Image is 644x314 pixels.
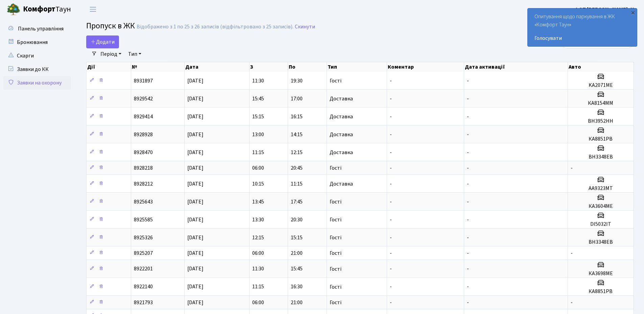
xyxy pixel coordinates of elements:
[330,132,353,137] span: Доставка
[134,95,153,102] span: 8929542
[467,234,469,241] span: -
[390,95,392,102] span: -
[291,149,303,156] span: 12:15
[574,6,636,13] b: ФОП [PERSON_NAME]. Н.
[91,38,115,46] span: Додати
[330,114,353,119] span: Доставка
[3,35,71,49] a: Бронювання
[187,149,204,156] span: [DATE]
[387,62,464,72] th: Коментар
[187,180,204,188] span: [DATE]
[3,49,71,63] a: Скарги
[330,250,341,256] span: Гості
[390,283,392,291] span: -
[252,249,264,257] span: 06:00
[571,118,631,124] h5: ВН3952НН
[187,283,204,291] span: [DATE]
[571,221,631,227] h5: DI5032IT
[467,216,469,223] span: -
[187,265,204,273] span: [DATE]
[134,131,153,138] span: 8928928
[291,249,303,257] span: 21:00
[134,216,153,223] span: 8925585
[390,180,392,188] span: -
[390,265,392,273] span: -
[291,216,303,223] span: 20:30
[291,234,303,241] span: 15:15
[187,113,204,120] span: [DATE]
[134,234,153,241] span: 8925326
[252,198,264,206] span: 13:45
[291,164,303,172] span: 20:45
[467,198,469,206] span: -
[571,203,631,210] h5: КА3604МЕ
[288,62,327,72] th: По
[252,283,264,291] span: 11:15
[291,95,303,102] span: 17:00
[467,180,469,188] span: -
[252,95,264,102] span: 15:45
[187,234,204,241] span: [DATE]
[291,283,303,291] span: 16:30
[629,9,636,16] div: ×
[98,48,124,60] a: Період
[571,100,631,106] h5: КА8154ММ
[571,82,631,89] h5: KA2071ME
[252,180,264,188] span: 10:15
[7,3,20,16] img: logo.png
[467,265,469,273] span: -
[87,62,131,72] th: Дії
[330,300,341,305] span: Гості
[571,154,631,160] h5: ВН3348ЕВ
[467,95,469,102] span: -
[291,265,303,273] span: 15:45
[330,199,341,204] span: Гості
[571,239,631,245] h5: ВН3348ЕВ
[571,164,573,172] span: -
[187,299,204,306] span: [DATE]
[187,164,204,172] span: [DATE]
[134,249,153,257] span: 8925207
[3,76,71,90] a: Заявки на охорону
[571,299,573,306] span: -
[571,288,631,295] h5: КА8851РВ
[134,77,153,84] span: 8931897
[571,249,573,257] span: -
[252,265,264,273] span: 11:30
[330,165,341,171] span: Гості
[125,48,144,60] a: Тип
[291,299,303,306] span: 21:00
[134,164,153,172] span: 8928218
[330,266,341,272] span: Гості
[249,62,288,72] th: З
[86,35,119,48] a: Додати
[3,22,71,35] a: Панель управління
[134,113,153,120] span: 8929414
[187,249,204,257] span: [DATE]
[330,217,341,222] span: Гості
[330,96,353,101] span: Доставка
[390,131,392,138] span: -
[390,113,392,120] span: -
[187,216,204,223] span: [DATE]
[187,77,204,84] span: [DATE]
[467,131,469,138] span: -
[291,131,303,138] span: 14:15
[291,180,303,188] span: 11:15
[467,249,469,257] span: -
[390,149,392,156] span: -
[291,77,303,84] span: 19:30
[467,164,469,172] span: -
[134,283,153,291] span: 8922140
[327,62,387,72] th: Тип
[571,270,631,277] h5: КА3698МЕ
[574,5,636,14] a: ФОП [PERSON_NAME]. Н.
[252,164,264,172] span: 06:00
[187,198,204,206] span: [DATE]
[390,249,392,257] span: -
[85,4,101,15] button: Переключити навігацію
[23,4,71,15] span: Таун
[134,198,153,206] span: 8925643
[390,234,392,241] span: -
[330,235,341,240] span: Гості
